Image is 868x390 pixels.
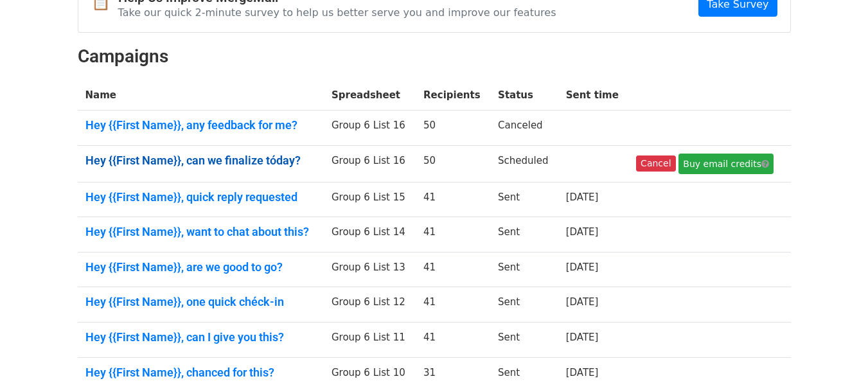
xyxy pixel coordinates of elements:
td: Group 6 List 16 [324,145,416,182]
td: 41 [416,217,490,253]
td: Scheduled [490,145,558,182]
a: ​Hey {{First Name}}, are we good to go? [85,260,316,274]
a: [DATE] [566,296,599,308]
td: 50 [416,111,490,146]
a: ​Hey {{First Name}}, can we finalize tóday? [85,154,316,168]
td: Canceled [490,111,558,146]
td: 41 [416,287,490,323]
td: 41 [416,252,490,287]
td: 41 [416,182,490,217]
a: ​Hey {{First Name}}, one quick chéck-in [85,295,316,309]
th: Sent time [558,80,628,111]
a: Hey {{First Name}}, chanced for this? [85,366,316,380]
a: Cancel [636,155,675,172]
a: ​Hey {{First Name}}, want to chat about this? [85,225,316,239]
td: Group 6 List 16 [324,111,416,146]
a: ​Hey {{First Name}}, quick reply requested [85,190,316,204]
th: Name [78,80,324,111]
td: Group 6 List 14 [324,217,416,253]
a: ​Hey {{First Name}}, can I give you this? [85,330,316,344]
td: Group 6 List 15 [324,182,416,217]
a: ​Hey {{First Name}}, any feedback for me? [85,118,316,132]
a: [DATE] [566,226,599,238]
td: 50 [416,145,490,182]
td: Group 6 List 11 [324,323,416,358]
td: Sent [490,252,558,287]
td: Group 6 List 12 [324,287,416,323]
a: [DATE] [566,191,599,203]
p: Take our quick 2-minute survey to help us better serve you and improve our features [118,6,556,19]
a: [DATE] [566,367,599,378]
a: Buy email credits [678,154,774,174]
td: Sent [490,287,558,323]
a: [DATE] [566,332,599,343]
th: Spreadsheet [324,80,416,111]
th: Recipients [416,80,490,111]
td: Sent [490,323,558,358]
td: Sent [490,217,558,253]
td: 41 [416,323,490,358]
th: Status [490,80,558,111]
a: [DATE] [566,261,599,273]
td: Sent [490,182,558,217]
td: Group 6 List 13 [324,252,416,287]
h2: Campaigns [78,46,791,67]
